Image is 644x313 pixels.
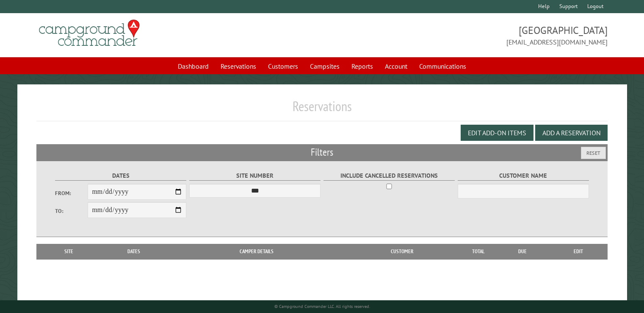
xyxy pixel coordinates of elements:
a: Dashboard [173,58,214,74]
a: Account [380,58,412,74]
button: Edit Add-on Items [461,125,533,141]
a: Customers [263,58,303,74]
th: Site [41,244,97,259]
th: Due [495,244,550,259]
button: Reset [581,147,606,159]
th: Edit [550,244,608,259]
h2: Filters [36,144,608,160]
a: Reports [346,58,378,74]
label: Include Cancelled Reservations [323,171,455,181]
label: Customer Name [458,171,589,181]
th: Total [462,244,495,259]
button: Add a Reservation [535,125,608,141]
a: Campsites [305,58,345,74]
img: Campground Commander [36,17,142,50]
label: From: [55,189,88,197]
span: [GEOGRAPHIC_DATA] [EMAIL_ADDRESS][DOMAIN_NAME] [322,23,608,47]
label: Dates [55,171,187,181]
a: Communications [414,58,471,74]
th: Customer [343,244,462,259]
th: Camper Details [171,244,343,259]
h1: Reservations [36,98,608,121]
th: Dates [97,244,171,259]
label: Site Number [189,171,321,181]
small: © Campground Commander LLC. All rights reserved. [274,304,370,309]
label: To: [55,207,88,215]
a: Reservations [216,58,261,74]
